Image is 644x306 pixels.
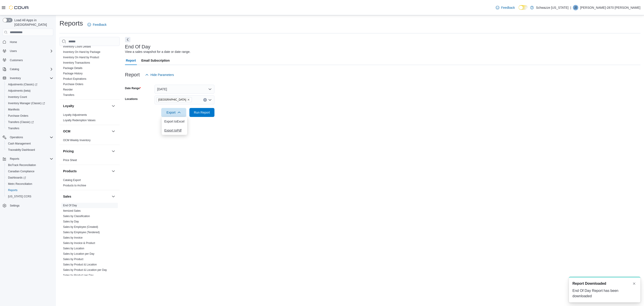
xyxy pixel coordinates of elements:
span: Run Report [194,110,210,115]
span: Inventory On Hand by Product [63,56,99,59]
button: Users [1,48,55,54]
span: Reports [10,157,19,161]
a: Traceabilty Dashboard [6,147,37,153]
span: Export [164,108,184,117]
span: Reports [6,187,53,193]
button: Transfers [4,125,55,131]
label: Locations [125,97,138,101]
a: Catalog Export [63,179,81,182]
span: Manifests [6,107,53,112]
span: Sales by Invoice [63,236,83,239]
span: Adjustments (Classic) [8,83,37,86]
button: Products [111,168,116,174]
button: Next [125,37,130,42]
button: Reports [1,156,55,162]
span: End Of Day [63,204,77,207]
button: BioTrack Reconciliation [4,162,55,168]
span: Canadian Compliance [6,169,53,174]
a: Feedback [86,20,108,29]
span: Catalog [8,67,53,72]
a: Sales by Product per Day [63,274,93,277]
span: Inventory Count [6,94,53,100]
span: Inventory Manager (Classic) [6,101,53,106]
h1: Reports [59,19,83,28]
a: Customers [8,58,25,63]
span: BioTrack Reconciliation [8,163,36,167]
a: BioTrack Reconciliation [6,162,38,168]
p: Schwazze [US_STATE] [536,5,569,10]
span: Dashboards [8,176,26,179]
button: Reports [4,187,55,193]
span: Settings [10,204,19,207]
div: Notification [572,281,637,286]
button: Remove EV10 Sunland Park from selection in this group [187,98,190,101]
span: Transfers [63,93,74,97]
a: Purchase Orders [63,83,83,86]
a: Dashboards [4,175,55,181]
h3: Pricing [63,149,74,153]
a: Transfers [63,93,74,97]
span: Home [8,39,53,45]
span: Operations [10,136,23,139]
span: Product Expirations [63,77,86,81]
span: Inventory [8,75,53,81]
span: Users [10,49,17,53]
a: Inventory Manager (Classic) [6,101,47,106]
span: Inventory Manager (Classic) [8,101,45,105]
a: Price Sheet [63,159,77,162]
span: Inventory [10,76,21,80]
button: Traceabilty Dashboard [4,147,55,153]
button: Customers [1,57,55,63]
a: Loyalty Redemption Values [63,119,95,122]
button: [US_STATE] CCRS [4,193,55,200]
span: Customers [10,58,23,62]
label: Date Range [125,86,141,90]
button: Products [63,169,110,173]
a: Sales by Invoice & Product [63,241,95,245]
span: Sales by Invoice & Product [63,241,95,245]
a: OCM Weekly Inventory [63,139,91,142]
input: Dark Mode [519,5,528,10]
span: EV10 Sunland Park [156,97,192,102]
p: | [570,5,571,10]
span: Reports [8,188,17,192]
button: Inventory [1,75,55,81]
a: Transfers (Classic) [6,119,36,125]
span: Sales by Location per Day [63,252,94,256]
a: Inventory Transactions [63,61,90,64]
button: OCM [63,129,110,134]
button: Metrc Reconciliation [4,181,55,187]
button: Pricing [63,149,110,153]
span: Inventory Count Details [63,45,91,48]
span: Sales by Employee (Created) [63,225,98,229]
button: Export toPdf [162,126,187,135]
button: Sales [111,194,116,199]
span: Loyalty Redemption Values [63,119,95,122]
span: OCM Weekly Inventory [63,138,91,142]
a: Inventory Count Details [63,45,91,48]
a: Purchase Orders [6,113,30,119]
span: Cash Management [8,142,31,145]
span: Manifests [8,108,19,111]
a: Inventory Count [6,94,29,100]
span: Export to Pdf [164,129,184,132]
span: Itemized Sales [63,209,81,213]
span: J2 [574,5,577,10]
span: Metrc Reconciliation [6,181,53,187]
span: Report Downloaded [572,281,606,286]
div: Pricing [59,157,120,165]
button: Hide Parameters [143,70,176,79]
a: Sales by Product [63,258,83,261]
button: Home [1,39,55,45]
a: Sales by Day [63,220,79,223]
span: Sales by Location [63,247,84,250]
span: BioTrack Reconciliation [6,162,53,168]
h3: OCM [63,129,70,134]
div: Jenessa-2870 Arellano [573,5,578,10]
span: Export to Excel [164,120,184,123]
span: Canadian Compliance [8,170,34,173]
